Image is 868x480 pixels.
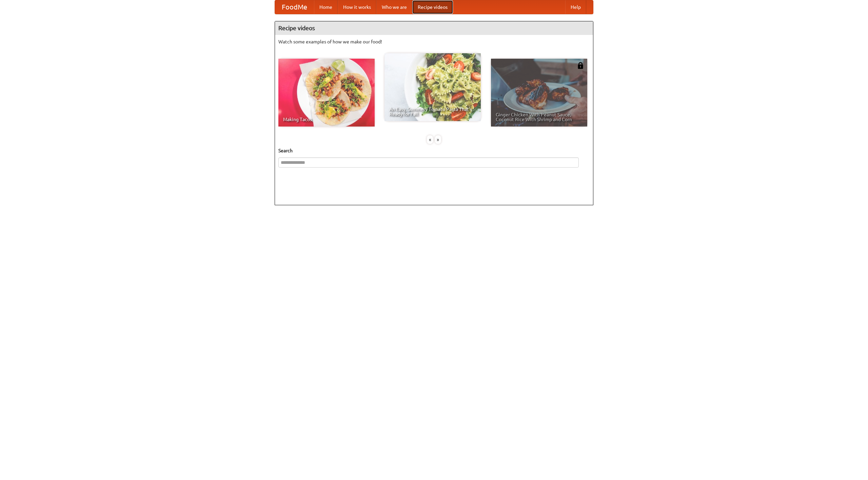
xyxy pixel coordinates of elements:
div: « [427,135,433,144]
a: Help [565,0,586,14]
img: 483408.png [577,62,584,69]
a: FoodMe [275,0,314,14]
a: Recipe videos [412,0,453,14]
div: » [435,135,441,144]
span: Making Tacos [283,117,370,122]
p: Watch some examples of how we make our food! [278,38,590,45]
a: Making Tacos [278,59,375,127]
a: Home [314,0,338,14]
h4: Recipe videos [275,21,593,35]
a: An Easy, Summery Tomato Pasta That's Ready for Fall [384,53,481,121]
a: How it works [338,0,376,14]
h5: Search [278,147,590,154]
a: Who we are [376,0,412,14]
span: An Easy, Summery Tomato Pasta That's Ready for Fall [389,107,476,116]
